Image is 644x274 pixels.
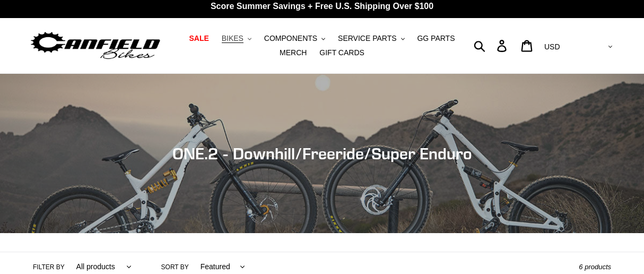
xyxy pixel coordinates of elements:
[417,34,455,43] span: GG PARTS
[172,144,472,163] span: ONE.2 - Downhill/Freeride/Super Enduro
[189,34,208,43] span: SALE
[319,48,364,57] span: GIFT CARDS
[412,31,460,46] a: GG PARTS
[259,31,330,46] button: COMPONENTS
[338,34,396,43] span: SERVICE PARTS
[274,46,312,60] a: MERCH
[333,31,410,46] button: SERVICE PARTS
[264,34,317,43] span: COMPONENTS
[314,46,370,60] a: GIFT CARDS
[216,31,257,46] button: BIKES
[29,29,162,63] img: Canfield Bikes
[161,262,189,272] label: Sort by
[222,34,243,43] span: BIKES
[184,31,214,46] a: SALE
[33,262,65,272] label: Filter by
[579,263,611,271] span: 6 products
[280,48,307,57] span: MERCH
